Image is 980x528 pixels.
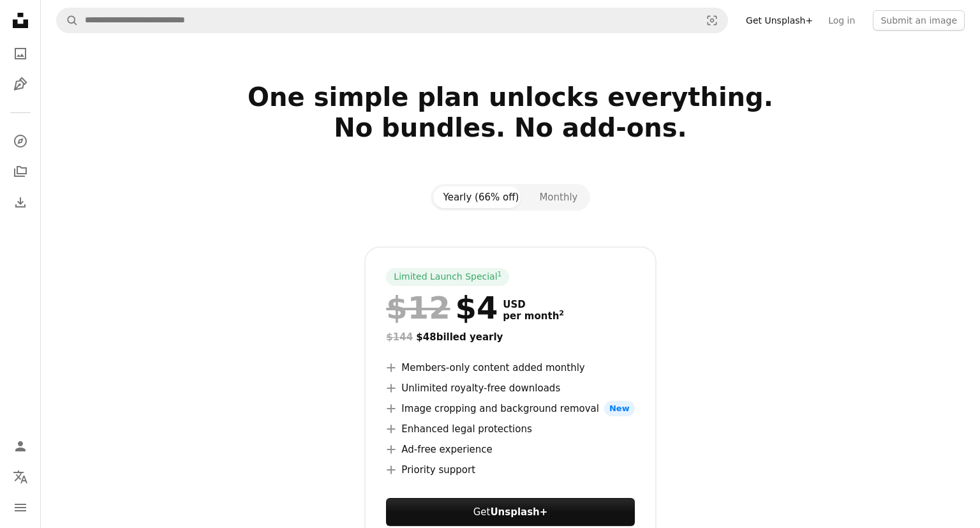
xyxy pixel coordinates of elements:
[386,291,450,324] span: $12
[97,82,924,174] h2: One simple plan unlocks everything. No bundles. No add-ons.
[559,309,564,317] sup: 2
[8,72,33,97] a: Illustrations
[8,495,33,520] button: Menu
[386,360,634,375] li: Members-only content added monthly
[604,401,635,416] span: New
[556,310,567,322] a: 2
[386,498,634,526] button: GetUnsplash+
[503,299,564,310] span: USD
[8,464,33,490] button: Language
[8,190,33,215] a: Download History
[8,8,33,36] a: Home — Unsplash
[386,331,413,343] span: $144
[490,506,547,518] strong: Unsplash+
[56,8,728,33] form: Find visuals sitewide
[386,401,634,416] li: Image cropping and background removal
[498,270,502,278] sup: 1
[495,271,505,283] a: 1
[8,159,33,185] a: Collections
[386,329,634,345] div: $48 billed yearly
[386,462,634,478] li: Priority support
[820,10,863,31] a: Log in
[433,186,530,208] button: Yearly (66% off)
[738,10,820,31] a: Get Unsplash+
[503,310,564,322] span: per month
[386,442,634,457] li: Ad-free experience
[57,8,78,33] button: Search Unsplash
[529,186,588,208] button: Monthly
[8,434,33,459] a: Log in / Sign up
[873,10,965,31] button: Submit an image
[386,381,634,396] li: Unlimited royalty-free downloads
[8,128,33,154] a: Explore
[697,8,727,33] button: Visual search
[386,268,509,286] div: Limited Launch Special
[386,291,498,324] div: $4
[8,41,33,66] a: Photos
[386,421,634,437] li: Enhanced legal protections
